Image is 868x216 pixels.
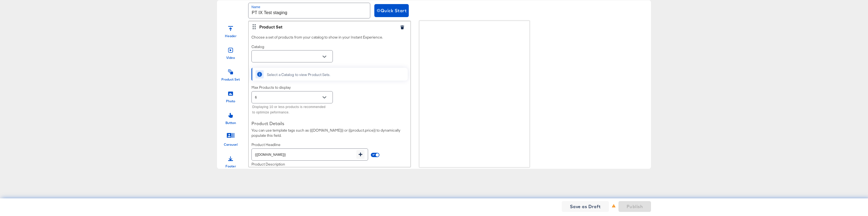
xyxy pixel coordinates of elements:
[225,164,236,169] div: Footer
[251,162,369,167] div: Product Description
[320,53,328,61] button: Open
[376,7,407,14] span: Quick Start
[562,201,609,212] button: Save as Draft
[252,166,356,178] input: Description
[225,34,237,38] div: Header
[226,55,235,60] div: Video
[320,93,328,101] button: Open
[251,128,408,138] div: You can use template tags such as {{[DOMAIN_NAME]}} or {{product.price}} to dynamically populate ...
[224,142,238,147] div: Carousel
[267,72,331,77] div: Select a Catalog to view Product Sets.
[252,147,356,158] input: Headline
[252,104,329,115] p: Displaying 10 or less products is recommended to optimize peformance.
[251,44,333,64] div: Catalog
[221,77,240,82] div: Product Set
[251,121,408,126] div: Product Details
[570,203,601,210] span: Save as Draft
[251,85,408,116] div: Max Products to display
[374,4,409,17] button: Quick Start
[225,120,236,125] div: Button
[226,99,235,103] div: Photo
[249,32,410,203] div: Choose a set of products from your catalog to show in your Instant Experience.
[259,24,395,30] div: Product Set
[251,142,369,147] div: Product Headline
